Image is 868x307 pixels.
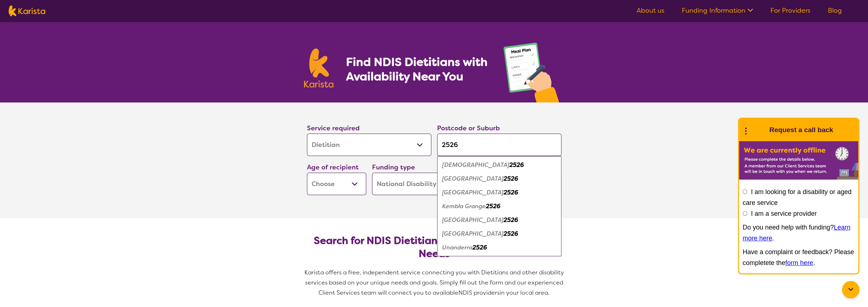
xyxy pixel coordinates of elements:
em: [GEOGRAPHIC_DATA] [442,189,504,196]
label: I am looking for a disability or aged care service [743,188,851,206]
label: I am a service provider [751,210,817,217]
label: Funding type [372,163,415,172]
span: Karista offers a free, independent service connecting you with Dietitians and other disability se... [304,269,565,297]
a: form here [785,259,813,266]
em: Unanderra [442,244,473,251]
em: [GEOGRAPHIC_DATA] [442,216,504,224]
span: NDIS [458,289,472,297]
img: Karista logo [304,49,334,88]
em: Kembla Grange [442,202,486,210]
em: [DEMOGRAPHIC_DATA] [442,161,509,169]
em: [GEOGRAPHIC_DATA] [442,230,504,237]
em: 2526 [504,175,518,182]
label: Age of recipient [307,163,359,172]
div: Farmborough Heights 2526 [441,186,558,199]
h2: Search for NDIS Dietitians by Location & Specific Needs [313,234,556,260]
label: Service required [307,124,360,133]
span: in your local area. [500,289,550,297]
img: dietitian [501,39,564,102]
div: Kembla Grange 2526 [441,199,558,213]
em: 2526 [504,216,518,224]
div: Unanderra 2526 [441,241,558,255]
label: Postcode or Suburb [437,124,500,133]
div: Mount Kembla 2526 [441,227,558,241]
h1: Request a call back [769,125,833,135]
a: About us [637,6,664,15]
em: 2526 [509,161,524,169]
a: For Providers [770,6,811,15]
div: Cordeaux Heights 2526 [441,172,558,186]
div: Kembla Heights 2526 [441,213,558,227]
a: Funding Information [682,6,753,15]
p: Do you need help with funding? . [743,222,855,244]
h1: Find NDIS Dietitians with Availability Near You [346,55,488,84]
p: Have a complaint or feedback? Please completete the . [743,247,855,268]
em: 2526 [486,202,500,210]
span: providers [474,289,500,297]
img: Karista [751,123,765,137]
em: 2526 [504,230,518,237]
input: Type [437,134,561,156]
img: Karista offline chat form to request call back [739,141,858,180]
em: [GEOGRAPHIC_DATA] [442,175,504,182]
img: Karista logo [9,5,45,16]
em: 2526 [473,244,487,251]
a: Blog [828,6,842,15]
div: Cordeaux 2526 [441,158,558,172]
em: 2526 [504,189,518,196]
